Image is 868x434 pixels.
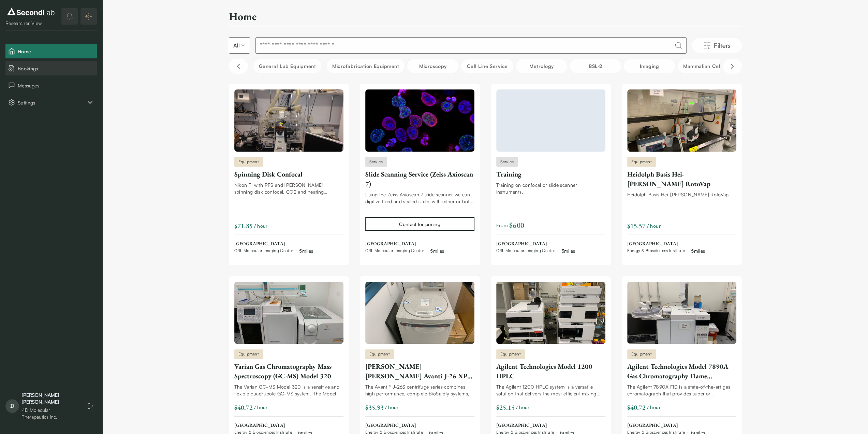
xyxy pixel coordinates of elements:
span: Equipment [238,159,259,165]
span: Equipment [631,351,652,357]
div: $15.57 [627,221,646,230]
div: $40.72 [627,403,646,412]
span: / hour [647,222,661,229]
span: Equipment [631,159,652,165]
button: Microscopy [407,59,458,73]
a: Heidolph Basis Hei-VAP HL RotoVapEquipmentHeidolph Basis Hei-[PERSON_NAME] RotoVapHeidolph Basis ... [627,89,736,254]
span: [GEOGRAPHIC_DATA] [365,422,443,429]
img: Slide Scanning Service (Zeiss Axioscan 7) [365,89,474,152]
button: Settings [5,95,97,110]
button: Expand/Collapse sidebar [80,8,97,25]
a: Slide Scanning Service (Zeiss Axioscan 7)ServiceSlide Scanning Service (Zeiss Axioscan 7)Using th... [365,89,474,254]
div: Settings sub items [5,95,97,110]
span: Service [369,159,383,165]
span: / hour [647,404,661,411]
img: Varian Gas Chromatography Mass Spectroscopy (GC-MS) Model 320 [234,282,343,344]
span: Energy & Biosciences Institute [627,248,685,253]
div: Training on confocal or slide scanner instruments. [496,182,605,195]
button: BSL-2 [570,59,621,73]
div: The Varian GC-MS Model 320 is a sensitive and flexible quadrupole GC-MS system. The Model 320 pro... [234,383,343,397]
span: From [496,220,525,231]
button: Mammalian Cells [678,59,730,73]
span: Equipment [369,351,390,357]
div: Training [496,169,605,179]
span: [GEOGRAPHIC_DATA] [234,422,312,429]
span: Service [500,159,514,165]
img: Heidolph Basis Hei-VAP HL RotoVap [627,89,736,152]
span: Messages [18,82,94,89]
span: [GEOGRAPHIC_DATA] [627,240,705,247]
span: CRL Molecular Imaging Center [234,248,293,253]
span: Equipment [500,351,521,357]
div: $25.15 [496,403,515,412]
div: Heidolph Basis Hei-[PERSON_NAME] RotoVap [627,169,736,188]
span: CRL Molecular Imaging Center [365,248,424,253]
button: Home [5,44,97,58]
div: Using the Zeiss Axioscan 7 slide scanner we can digitize fixed and sealed slides with either or b... [365,191,474,205]
div: Researcher View [5,20,56,27]
img: Beckman Coulter Avanti J-26 XP Centrifuge [365,282,474,344]
button: Select listing type [229,37,250,54]
div: Heidolph Basis Hei-[PERSON_NAME] RotoVap [627,191,736,198]
h2: Home [229,10,256,23]
span: / hour [516,404,530,411]
div: Varian Gas Chromatography Mass Spectroscopy (GC-MS) Model 320 [234,362,343,381]
a: ServiceTrainingTraining on confocal or slide scanner instruments.From $600[GEOGRAPHIC_DATA]CRL Mo... [496,89,605,254]
span: [GEOGRAPHIC_DATA] [496,240,575,247]
div: $71.85 [234,221,253,230]
div: 5 miles [691,247,705,254]
span: Bookings [18,65,94,72]
button: Microfabrication Equipment [327,59,404,73]
div: The Avanti® J-26S centrifuge series combines high performance, complete BioSafety systems, and lo... [365,383,474,397]
img: Agilent Technologies Model 1200 HPLC [496,282,605,344]
button: Filters [692,38,742,53]
div: Agilent Technologies Model 7890A Gas Chromatography Flame Ionization Detector [627,362,736,381]
img: Agilent Technologies Model 7890A Gas Chromatography Flame Ionization Detector [627,282,736,344]
button: General Lab equipment [253,59,322,73]
span: [GEOGRAPHIC_DATA] [365,240,444,247]
button: Cell line service [461,59,513,73]
img: logo [5,6,56,17]
span: Settings [18,99,86,106]
span: Filters [714,41,731,50]
div: [PERSON_NAME] [PERSON_NAME] [22,392,78,405]
span: / hour [254,222,268,229]
div: 4D Molecular Therapeutics Inc. [22,407,78,420]
button: Scroll right [723,59,742,74]
button: Scroll left [229,59,248,74]
button: Log out [85,400,97,412]
span: [GEOGRAPHIC_DATA] [496,422,574,429]
button: Metrology [516,59,567,73]
span: [GEOGRAPHIC_DATA] [234,240,313,247]
div: 5 miles [430,247,444,254]
div: Agilent Technologies Model 1200 HPLC [496,362,605,381]
div: Slide Scanning Service (Zeiss Axioscan 7) [365,169,474,188]
img: Spinning Disk Confocal [234,89,343,152]
span: [GEOGRAPHIC_DATA] [627,422,705,429]
button: Bookings [5,61,97,75]
a: Spinning Disk ConfocalEquipmentSpinning Disk ConfocalNikon TI with PFS and [PERSON_NAME] spinning... [234,89,343,254]
div: Spinning Disk Confocal [234,169,343,179]
button: Imaging [624,59,675,73]
div: Contact for pricing [399,221,440,228]
span: Equipment [238,351,259,357]
button: Messages [5,78,97,93]
div: $40.72 [234,403,253,412]
span: / hour [254,404,268,411]
span: Home [18,48,94,55]
span: CRL Molecular Imaging Center [496,248,555,253]
div: [PERSON_NAME] [PERSON_NAME] Avanti J-26 XP Centrifuge [365,362,474,381]
div: $35.93 [365,403,384,412]
span: D [5,399,19,413]
span: / hour [385,404,399,411]
div: The Agilent 1200 HPLC system is a versatile solution that delivers the most efficient mixing and ... [496,383,605,397]
div: The Agilent 7890A FID is a state-of-the-art gas chromatograph that provides superior performance ... [627,383,736,397]
div: 5 miles [299,247,313,254]
div: Nikon TI with PFS and [PERSON_NAME] spinning disk confocal, CO2 and heating incubation chamber wi... [234,182,343,195]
